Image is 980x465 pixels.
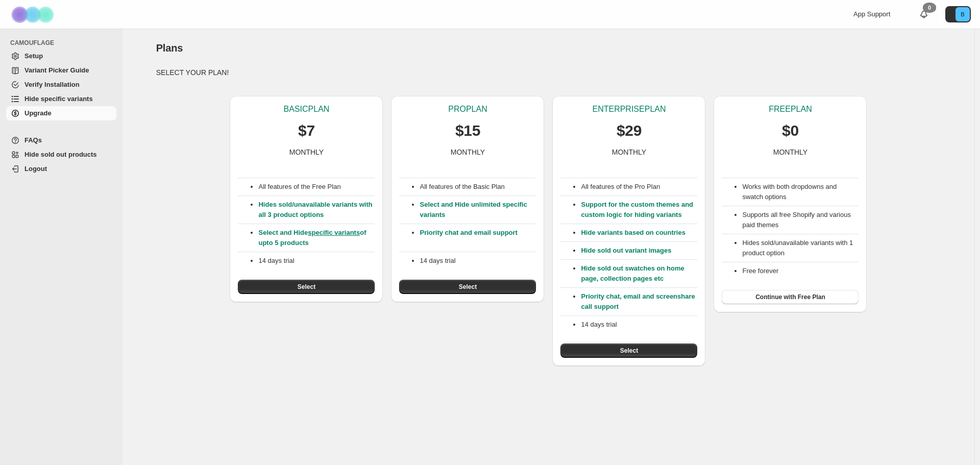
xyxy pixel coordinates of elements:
p: Priority chat and email support [420,228,536,248]
p: $15 [455,120,480,141]
p: Hide variants based on countries [581,228,697,238]
span: Hide sold out products [24,151,97,158]
li: Works with both dropdowns and swatch options [742,182,859,202]
li: Free forever [742,266,859,276]
p: Hide sold out swatches on home page, collection pages etc [581,263,697,284]
a: Logout [6,162,116,176]
span: Verify Installation [24,81,80,88]
button: Select [238,280,375,294]
a: FAQs [6,133,116,148]
p: Select and Hide of upto 5 products [258,228,375,248]
span: Select [620,347,638,355]
p: Support for the custom themes and custom logic for hiding variants [581,200,697,220]
span: Setup [24,52,43,60]
span: Avatar with initials B [955,7,970,21]
button: Avatar with initials B [945,6,971,22]
p: 14 days trial [581,320,697,330]
p: MONTHLY [773,147,807,157]
p: All features of the Basic Plan [420,182,536,192]
img: Camouflage [8,1,59,29]
button: Select [399,280,536,294]
p: $29 [617,120,642,141]
span: FAQs [24,136,42,144]
p: Hide sold out variant images [581,246,697,256]
p: All features of the Free Plan [258,182,375,192]
a: Upgrade [6,106,116,120]
p: $7 [298,120,315,141]
li: Supports all free Shopify and various paid themes [742,210,859,230]
p: FREE PLAN [769,104,812,114]
span: Variant Picker Guide [24,66,89,74]
div: 0 [923,3,936,13]
a: Hide specific variants [6,92,116,106]
p: BASIC PLAN [284,104,330,114]
li: Hides sold/unavailable variants with 1 product option [742,238,859,258]
p: Hides sold/unavailable variants with all 3 product options [258,200,375,220]
p: 14 days trial [420,256,536,266]
p: All features of the Pro Plan [581,182,697,192]
p: MONTHLY [451,147,485,157]
p: Priority chat, email and screenshare call support [581,291,697,312]
span: App Support [853,10,890,18]
span: Logout [24,165,47,173]
text: B [961,11,964,17]
button: Continue with Free Plan [722,290,859,304]
a: Setup [6,49,116,63]
p: MONTHLY [612,147,646,157]
p: PRO PLAN [448,104,487,114]
a: Hide sold out products [6,148,116,162]
span: Continue with Free Plan [755,293,825,301]
p: SELECT YOUR PLAN! [156,67,941,78]
p: 14 days trial [258,256,375,266]
a: 0 [919,9,929,19]
span: Select [298,283,315,291]
a: Verify Installation [6,78,116,92]
span: Upgrade [24,109,52,117]
span: CAMOUFLAGE [10,39,117,47]
p: ENTERPRISE PLAN [592,104,666,114]
p: MONTHLY [289,147,324,157]
p: Select and Hide unlimited specific variants [420,200,536,220]
a: Variant Picker Guide [6,63,116,78]
p: $0 [782,120,799,141]
span: Plans [156,42,183,54]
a: specific variants [308,229,360,236]
button: Select [560,344,697,358]
span: Hide specific variants [24,95,93,103]
span: Select [459,283,477,291]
